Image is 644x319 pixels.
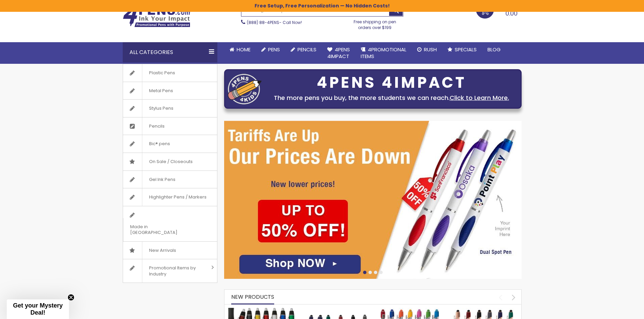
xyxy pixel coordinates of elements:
[347,17,403,30] div: Free shipping on pen orders over $199
[142,117,171,135] span: Pencils
[13,302,63,316] span: Get your Mystery Deal!
[123,188,217,206] a: Highlighter Pens / Markers
[442,42,482,57] a: Specials
[142,135,177,153] span: Bic® pens
[224,42,256,57] a: Home
[302,308,369,313] a: Custom Soft Touch Metal Pen - Stylus Top
[7,299,69,319] div: Get your Mystery Deal!Close teaser
[123,6,190,27] img: 4Pens Custom Pens and Promotional Products
[123,100,217,117] a: Stylus Pens
[142,188,213,206] span: Highlighter Pens / Markers
[123,117,217,135] a: Pencils
[123,135,217,153] a: Bic® pens
[508,291,520,303] div: next
[142,259,209,283] span: Promotional Items by Industry
[412,42,442,57] a: Rush
[142,82,180,100] span: Metal Pens
[265,93,518,103] div: The more pens you buy, the more students we can reach.
[482,42,506,57] a: Blog
[224,121,522,279] img: /cheap-promotional-products.html
[123,64,217,82] a: Plastic Pens
[588,301,644,319] iframe: Google Customer Reviews
[505,9,518,18] span: 0.00
[265,76,518,90] div: 4PENS 4IMPACT
[376,308,444,313] a: Ellipse Softy Brights with Stylus Pen - Laser
[285,42,322,57] a: Pencils
[228,308,295,313] a: The Barton Custom Pens Special Offer
[424,46,437,53] span: Rush
[142,100,180,117] span: Stylus Pens
[455,46,477,53] span: Specials
[228,74,262,104] img: four_pen_logo.png
[247,20,279,25] a: (888) 88-4PENS
[123,242,217,259] a: New Arrivals
[487,46,501,53] span: Blog
[123,259,217,283] a: Promotional Items by Industry
[142,242,183,259] span: New Arrivals
[123,82,217,100] a: Metal Pens
[450,94,509,102] a: Click to Learn More.
[361,46,406,60] span: 4PROMOTIONAL ITEMS
[355,42,412,64] a: 4PROMOTIONALITEMS
[237,46,251,53] span: Home
[327,46,350,60] span: 4Pens 4impact
[256,42,285,57] a: Pens
[123,42,217,62] div: All Categories
[123,218,200,241] span: Made in [GEOGRAPHIC_DATA]
[231,293,274,301] span: New Products
[123,206,217,241] a: Made in [GEOGRAPHIC_DATA]
[247,20,302,25] span: - Call Now!
[297,46,316,53] span: Pencils
[268,46,280,53] span: Pens
[322,42,355,64] a: 4Pens4impact
[142,64,182,82] span: Plastic Pens
[123,171,217,188] a: Gel Ink Pens
[123,153,217,170] a: On Sale / Closeouts
[495,291,506,303] div: prev
[142,171,182,188] span: Gel Ink Pens
[68,294,74,301] button: Close teaser
[450,308,518,313] a: Ellipse Softy Rose Gold Classic with Stylus Pen - Silver Laser
[142,153,199,170] span: On Sale / Closeouts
